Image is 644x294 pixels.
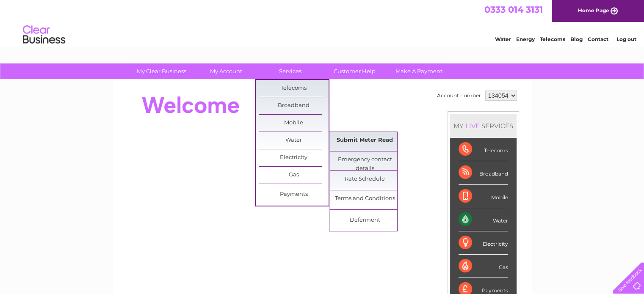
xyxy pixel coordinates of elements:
[459,208,508,231] div: Water
[255,63,325,79] a: Services
[259,97,329,114] a: Broadband
[616,36,636,42] a: Log out
[330,190,400,207] a: Terms and Conditions
[459,138,508,161] div: Telecoms
[450,114,517,138] div: MY SERVICES
[516,36,535,42] a: Energy
[330,171,400,188] a: Rate Schedule
[459,231,508,255] div: Electricity
[127,63,196,79] a: My Clear Business
[259,186,329,203] a: Payments
[259,115,329,132] a: Mobile
[330,132,400,149] a: Submit Meter Read
[459,161,508,184] div: Broadband
[259,149,329,166] a: Electricity
[484,4,543,15] a: 0333 014 3131
[259,132,329,149] a: Water
[570,36,583,42] a: Blog
[435,88,483,103] td: Account number
[540,36,565,42] a: Telecoms
[122,5,522,41] div: Clear Business is a trading name of Verastar Limited (registered in [GEOGRAPHIC_DATA] No. 3667643...
[330,151,400,168] a: Emergency contact details
[459,185,508,208] div: Mobile
[191,63,261,79] a: My Account
[384,63,454,79] a: Make A Payment
[22,22,66,48] img: logo.png
[330,212,400,229] a: Deferment
[259,80,329,97] a: Telecoms
[464,122,481,130] div: LIVE
[259,167,329,184] a: Gas
[588,36,608,42] a: Contact
[459,255,508,278] div: Gas
[495,36,511,42] a: Water
[320,63,390,79] a: Customer Help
